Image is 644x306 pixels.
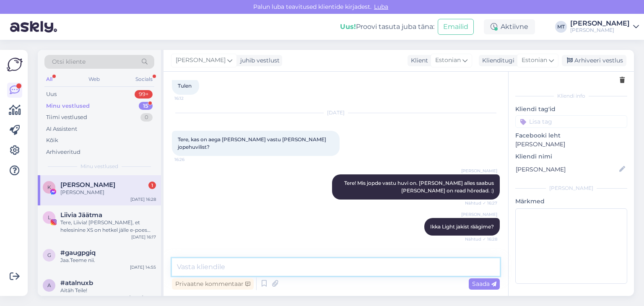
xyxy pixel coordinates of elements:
span: [PERSON_NAME] [461,168,497,174]
span: g [47,252,51,258]
div: Privaatne kommentaar [172,278,254,290]
p: [PERSON_NAME] [515,140,627,149]
div: juhib vestlust [237,56,280,65]
span: Katrin Katrin [60,181,115,189]
div: Jaa.Teeme nii. [60,257,156,264]
div: [DATE] 16:28 [130,196,156,202]
div: Kliendi info [515,92,627,100]
span: Ikka Light jakist räägime? [430,223,494,230]
div: Uus [46,90,57,99]
div: Arhiveeri vestlus [562,55,626,66]
div: AI Assistent [46,125,77,133]
div: 1 [148,182,156,189]
span: [PERSON_NAME] [461,211,497,218]
span: L [48,214,51,220]
div: Minu vestlused [46,102,90,110]
p: Kliendi tag'id [515,105,627,114]
div: [PERSON_NAME] [570,20,630,27]
div: Arhiveeritud [46,148,80,156]
div: Socials [134,74,154,85]
span: 16:26 [174,156,206,163]
div: All [44,74,54,85]
span: Nähtud ✓ 16:28 [465,236,497,242]
div: Tere, Liivia! [PERSON_NAME], et helesinine XS on hetkel jälle e-poes saadaval. Kogus on kahjuks p... [60,219,156,234]
button: Emailid [438,19,474,35]
div: 99+ [135,90,153,99]
div: 15 [139,102,153,110]
a: [PERSON_NAME][PERSON_NAME] [570,20,639,34]
span: Otsi kliente [52,57,86,66]
p: Facebooki leht [515,131,627,140]
span: Tere! Mis jopde vastu huvi on. [PERSON_NAME] alles saabus [PERSON_NAME] on read hõredad. :) [344,180,495,194]
input: Lisa nimi [516,165,618,174]
span: #gaugpgiq [60,249,96,257]
span: Luba [371,3,391,10]
span: Tere, kas on aega [PERSON_NAME] vastu [PERSON_NAME] jopehuvilist? [178,136,327,150]
div: Aktiivne [484,19,535,34]
div: [PERSON_NAME] [60,189,156,196]
div: Kõik [46,136,58,145]
span: Saada [472,280,496,288]
span: Liivia Jäätma [60,211,102,219]
div: MT [555,21,567,33]
p: Märkmed [515,197,627,206]
span: K [47,184,51,190]
div: [PERSON_NAME] [570,27,630,34]
span: 16:12 [174,95,206,101]
span: [PERSON_NAME] [176,56,226,65]
div: 0 [140,113,153,122]
div: Web [87,74,101,85]
b: Uus! [340,23,356,31]
div: [DATE] [172,109,500,117]
span: #atalnuxb [60,279,93,287]
span: Estonian [522,56,547,65]
div: [DATE] 14:40 [129,294,156,301]
span: Estonian [435,56,461,65]
span: Nähtud ✓ 16:27 [465,200,497,206]
div: [DATE] 14:55 [130,264,156,270]
div: Tiimi vestlused [46,113,87,122]
img: Askly Logo [7,57,23,73]
div: Klienditugi [479,56,514,65]
input: Lisa tag [515,115,627,128]
p: Kliendi nimi [515,152,627,161]
div: Aitäh Teile! [60,287,156,294]
span: Tulen [178,83,192,89]
div: Klient [408,56,428,65]
span: Minu vestlused [80,163,118,170]
span: a [47,282,51,288]
div: [DATE] 16:17 [131,234,156,240]
div: [PERSON_NAME] [515,184,627,192]
div: Proovi tasuta juba täna: [340,22,434,32]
